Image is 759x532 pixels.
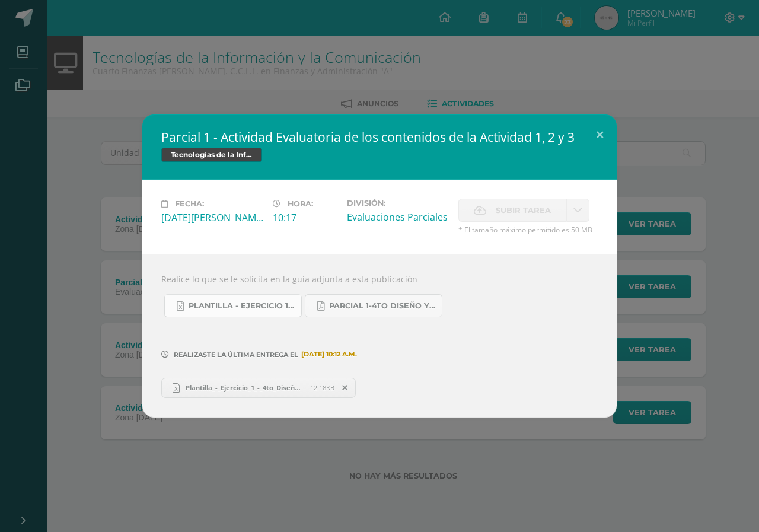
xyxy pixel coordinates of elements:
span: Parcial 1-4to Diseño y Finanzas- IV Unidad [DATE].pdf [329,301,436,311]
div: Evaluaciones Parciales [347,211,449,224]
span: Realizaste la última entrega el [174,351,298,359]
span: Hora: [288,199,313,208]
span: Tecnologías de la Información y la Comunicación [161,148,262,162]
div: 10:17 [273,211,337,224]
div: Realice lo que se le solicita en la guía adjunta a esta publicación [142,254,617,417]
span: 12.18KB [310,383,334,392]
span: Subir tarea [496,199,551,221]
a: Plantilla - Ejercicio 1 - 4to Diseño y Finanzas IV Unidad.xlsx [164,294,302,317]
a: Plantilla_-_Ejercicio_1_-_4to_Diseño_y_Finanzas_IV_GLADYS SANTIAGO 2.xlsx 12.18KB [161,378,356,398]
button: Close (Esc) [583,114,617,155]
label: La fecha de entrega ha expirado [458,199,566,222]
div: [DATE][PERSON_NAME] [161,211,263,224]
h2: Parcial 1 - Actividad Evaluatoria de los contenidos de la Actividad 1, 2 y 3 [161,129,598,145]
a: Parcial 1-4to Diseño y Finanzas- IV Unidad [DATE].pdf [305,294,442,317]
span: Plantilla - Ejercicio 1 - 4to Diseño y Finanzas IV Unidad.xlsx [189,301,295,311]
span: Fecha: [175,199,204,208]
span: Remover entrega [335,381,355,394]
span: Plantilla_-_Ejercicio_1_-_4to_Diseño_y_Finanzas_IV_GLADYS SANTIAGO 2.xlsx [180,383,310,392]
span: * El tamaño máximo permitido es 50 MB [458,225,598,235]
a: La fecha de entrega ha expirado [566,199,589,222]
label: División: [347,199,449,208]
